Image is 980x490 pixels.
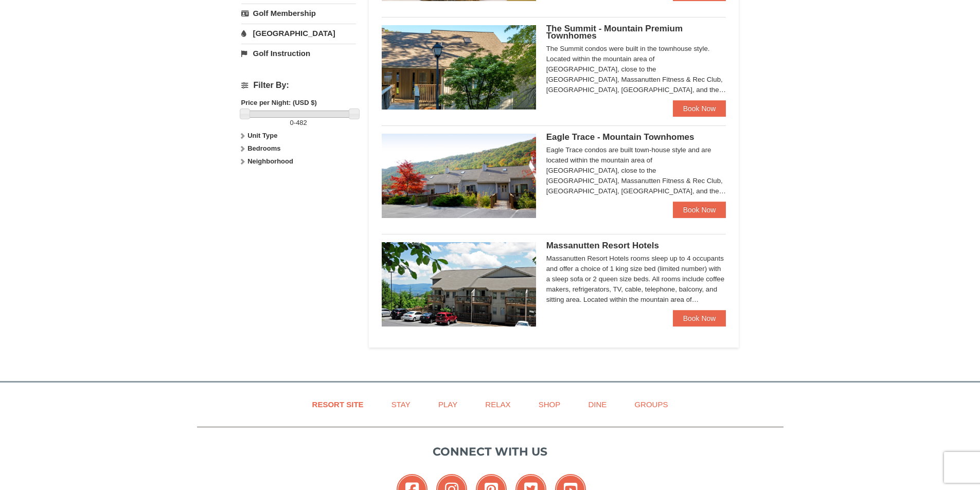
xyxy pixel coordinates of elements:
span: Eagle Trace - Mountain Townhomes [546,132,694,142]
p: Connect with us [197,443,783,460]
a: [GEOGRAPHIC_DATA] [241,24,356,43]
a: Resort Site [299,393,377,416]
span: Massanutten Resort Hotels [546,241,659,250]
img: 19218983-1-9b289e55.jpg [382,134,536,218]
strong: Neighborhood [247,157,293,165]
span: 0 [290,119,294,126]
a: Dine [575,393,619,416]
img: 19219026-1-e3b4ac8e.jpg [382,242,536,326]
a: Shop [526,393,574,416]
a: Relax [472,393,523,416]
a: Stay [379,393,423,416]
span: The Summit - Mountain Premium Townhomes [546,24,683,41]
div: The Summit condos were built in the townhouse style. Located within the mountain area of [GEOGRAP... [546,44,726,95]
label: - [241,118,356,128]
a: Play [425,393,470,416]
div: Massanutten Resort Hotels rooms sleep up to 4 occupants and offer a choice of 1 king size bed (li... [546,253,726,305]
a: Groups [621,393,681,416]
a: Golf Instruction [241,44,356,63]
div: Eagle Trace condos are built town-house style and are located within the mountain area of [GEOGRA... [546,145,726,196]
a: Book Now [673,202,726,218]
strong: Price per Night: (USD $) [241,99,317,106]
span: 482 [296,119,307,126]
img: 19219034-1-0eee7e00.jpg [382,25,536,110]
h4: Filter By: [241,81,356,90]
a: Book Now [673,100,726,117]
a: Book Now [673,310,726,326]
strong: Unit Type [247,132,277,139]
strong: Bedrooms [247,144,280,152]
a: Golf Membership [241,4,356,23]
